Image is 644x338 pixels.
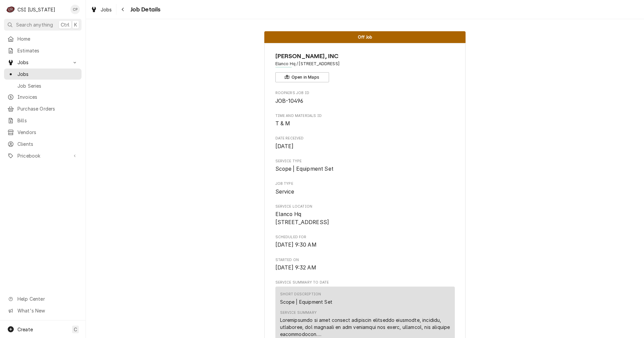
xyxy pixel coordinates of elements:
[74,21,77,28] span: K
[4,33,82,44] a: Home
[275,242,317,248] span: [DATE] 9:30 AM
[275,235,455,249] div: Scheduled For
[275,120,455,128] span: Time and Materials ID
[275,52,455,82] div: Client Information
[17,152,68,159] span: Pricebook
[17,295,77,302] span: Help Center
[6,5,15,14] div: CSI Kentucky's Avatar
[16,21,53,28] span: Search anything
[17,47,78,54] span: Estimates
[275,264,316,271] span: [DATE] 9:32 AM
[128,5,161,14] span: Job Details
[74,326,77,333] span: C
[275,188,455,196] span: Job Type
[275,181,455,186] span: Job Type
[275,181,455,196] div: Job Type
[275,113,455,119] span: Time and Materials ID
[17,140,78,147] span: Clients
[280,292,321,297] div: Short Description
[275,61,455,67] span: Address
[17,59,68,66] span: Jobs
[275,120,290,127] span: T & M
[17,307,77,314] span: What's New
[17,6,55,13] div: CSI [US_STATE]
[88,4,115,15] a: Jobs
[17,93,78,100] span: Invoices
[275,210,455,226] span: Service Location
[280,310,317,315] div: Service Summary
[4,115,82,126] a: Bills
[280,298,332,305] div: Scope | Equipment Set
[275,257,455,263] span: Started On
[275,280,455,285] span: Service Summary To Date
[275,211,329,225] span: Elanco Hq [STREET_ADDRESS]
[4,127,82,138] a: Vendors
[70,5,80,14] div: Craig Pierce's Avatar
[118,4,128,15] button: Navigate back
[275,72,329,82] button: Open in Maps
[6,5,15,14] div: C
[4,91,82,102] a: Invoices
[275,204,455,209] span: Service Location
[17,117,78,124] span: Bills
[275,90,455,105] div: Roopairs Job ID
[358,35,372,39] span: Off Job
[275,165,455,173] span: Service Type
[275,98,303,104] span: JOB-10496
[17,129,78,136] span: Vendors
[275,257,455,272] div: Started On
[70,5,80,14] div: CP
[17,327,33,332] span: Create
[4,80,82,91] a: Job Series
[17,71,78,78] span: Jobs
[4,150,82,161] a: Go to Pricebook
[275,159,455,173] div: Service Type
[264,31,466,43] div: Status
[275,264,455,272] span: Started On
[275,166,333,172] span: Scope | Equipment Set
[61,21,69,28] span: Ctrl
[275,136,455,150] div: Date Received
[4,138,82,150] a: Clients
[280,316,450,338] div: Loremipsumdo si amet consect adipiscin elitseddo eiusmodte, incididu, utlaboree, dol magnaali en ...
[275,159,455,164] span: Service Type
[275,136,455,141] span: Date Received
[275,90,455,96] span: Roopairs Job ID
[275,142,455,151] span: Date Received
[275,241,455,249] span: Scheduled For
[17,35,78,42] span: Home
[17,105,78,112] span: Purchase Orders
[17,82,78,89] span: Job Series
[101,6,112,13] span: Jobs
[275,113,455,128] div: Time and Materials ID
[4,103,82,114] a: Purchase Orders
[4,45,82,56] a: Estimates
[4,305,82,316] a: Go to What's New
[4,293,82,304] a: Go to Help Center
[275,235,455,240] span: Scheduled For
[275,143,294,150] span: [DATE]
[4,57,82,68] a: Go to Jobs
[4,69,82,80] a: Jobs
[275,97,455,105] span: Roopairs Job ID
[4,19,82,31] button: Search anythingCtrlK
[275,52,455,61] span: Name
[275,188,294,195] span: Service
[275,204,455,226] div: Service Location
